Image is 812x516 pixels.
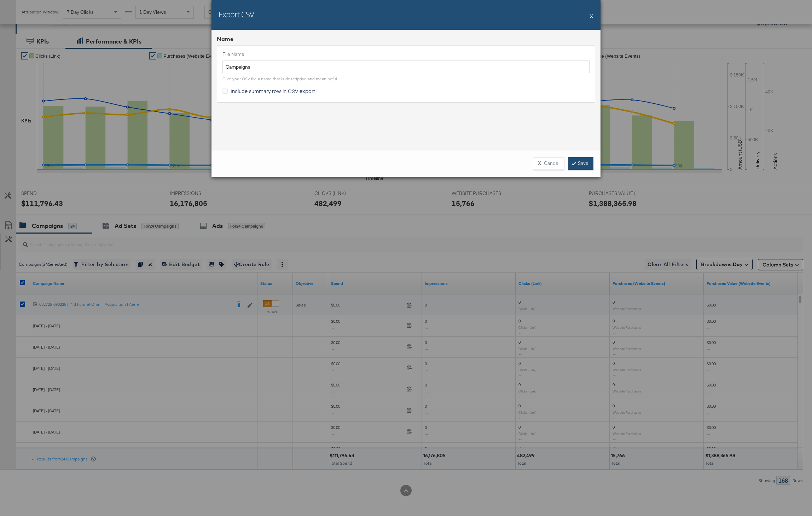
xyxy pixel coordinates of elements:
label: File Name [222,51,590,58]
button: XCancel [533,157,564,170]
a: Save [568,157,593,170]
strong: X [538,160,541,167]
button: X [590,9,593,23]
h2: Export CSV [219,9,254,19]
span: Include summary row in CSV export [231,87,315,94]
div: Name [217,35,595,43]
div: Give your CSV file a name that is descriptive and meaningful. [222,76,338,82]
